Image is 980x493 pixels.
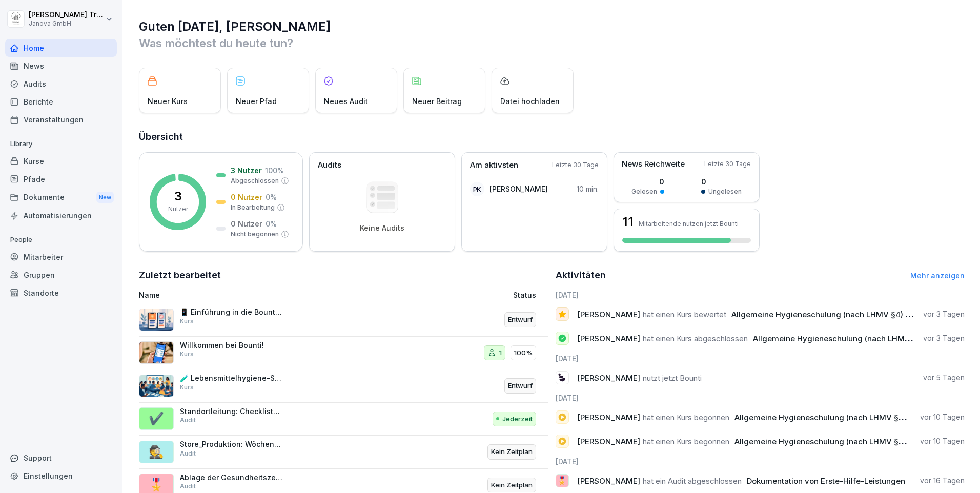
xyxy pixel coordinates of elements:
a: Mitarbeiter [5,248,117,266]
span: hat einen Kurs begonnen [643,413,729,422]
p: Audits [318,159,341,171]
p: Willkommen bei Bounti! [180,341,282,350]
img: mi2x1uq9fytfd6tyw03v56b3.png [139,309,174,331]
a: Home [5,39,117,57]
p: Neuer Beitrag [412,96,462,107]
p: Nicht begonnen [231,230,279,239]
div: Pfade [5,170,117,188]
p: ✔️ [149,409,164,428]
p: In Bearbeitung [231,203,275,212]
h6: [DATE] [556,353,965,364]
span: [PERSON_NAME] [577,437,640,446]
p: 0 % [266,218,277,229]
p: News Reichweite [622,158,685,170]
h6: [DATE] [556,290,965,300]
p: Audit [180,449,196,458]
a: Audits [5,75,117,93]
p: Datei hochladen [500,96,560,107]
p: Kein Zeitplan [491,447,533,457]
a: Standorte [5,284,117,302]
p: 10 min. [577,183,599,194]
span: Allgemeine Hygieneschulung (nach LHMV §4) DIN10514 [734,413,942,422]
p: [PERSON_NAME] Trautmann [29,11,104,19]
p: 🎖️ [557,474,567,488]
p: Nutzer [168,204,188,214]
p: Jederzeit [502,414,533,424]
p: vor 5 Tagen [923,373,965,383]
span: hat einen Kurs bewertet [643,310,726,319]
span: nutzt jetzt Bounti [643,373,702,383]
h6: [DATE] [556,393,965,403]
a: ✔️Standortleitung: Checkliste 3.5.2 StoreAuditJederzeit [139,403,548,436]
h6: [DATE] [556,456,965,467]
p: 📱 Einführung in die Bounti App [180,307,282,317]
span: hat einen Kurs begonnen [643,437,729,446]
p: Library [5,136,117,152]
span: Dokumentation von Erste-Hilfe-Leistungen [747,476,905,486]
img: h7jpezukfv8pwd1f3ia36uzh.png [139,375,174,397]
a: Mehr anzeigen [910,271,965,280]
a: Veranstaltungen [5,111,117,129]
p: 🕵️ [149,443,164,461]
a: DokumenteNew [5,188,117,207]
span: [PERSON_NAME] [577,373,640,383]
p: vor 3 Tagen [923,309,965,319]
h2: Aktivitäten [556,268,606,282]
h3: 11 [622,216,634,228]
p: Kurs [180,317,194,326]
p: vor 10 Tagen [920,436,965,446]
a: Willkommen bei Bounti!Kurs1100% [139,337,548,370]
a: Einstellungen [5,467,117,485]
span: [PERSON_NAME] [577,310,640,319]
p: vor 3 Tagen [923,333,965,343]
h2: Zuletzt bearbeitet [139,268,548,282]
p: 0 Nutzer [231,192,262,202]
div: News [5,57,117,75]
p: Store_Produktion: Wöchentliche Kontrolle auf Schädlinge [180,440,282,449]
p: vor 10 Tagen [920,412,965,422]
span: [PERSON_NAME] [577,476,640,486]
div: Support [5,449,117,467]
p: 0 [701,176,742,187]
div: PK [470,182,484,196]
a: Berichte [5,93,117,111]
p: Letzte 30 Tage [552,160,599,170]
p: Ablage der Gesundheitszeugnisse der MA [180,473,282,482]
p: 3 [174,190,182,202]
p: Audit [180,416,196,425]
div: New [96,192,114,203]
a: Gruppen [5,266,117,284]
p: Was möchtest du heute tun? [139,35,965,51]
p: 0 [631,176,664,187]
span: Allgemeine Hygieneschulung (nach LHMV §4) DIN10514 [731,310,939,319]
a: 🕵️Store_Produktion: Wöchentliche Kontrolle auf SchädlingeAuditKein Zeitplan [139,436,548,469]
p: 100 % [265,165,284,176]
p: Gelesen [631,187,657,196]
h2: Übersicht [139,130,965,144]
p: 🧪 Lebensmittelhygiene-Schulung nach LMHV [180,374,282,383]
img: xh3bnih80d1pxcetv9zsuevg.png [139,341,174,364]
p: vor 16 Tagen [920,476,965,486]
p: Status [513,290,536,300]
p: Name [139,290,395,300]
span: [PERSON_NAME] [577,334,640,343]
p: Keine Audits [360,223,404,233]
p: Neues Audit [324,96,368,107]
p: Kurs [180,383,194,392]
span: Allgemeine Hygieneschulung (nach LHMV §4) DIN10514 [753,334,961,343]
h1: Guten [DATE], [PERSON_NAME] [139,18,965,35]
p: Neuer Pfad [236,96,277,107]
p: Entwurf [508,381,533,391]
p: Janova GmbH [29,20,104,27]
a: 🧪 Lebensmittelhygiene-Schulung nach LMHVKursEntwurf [139,369,548,403]
a: 📱 Einführung in die Bounti AppKursEntwurf [139,303,548,337]
p: Am aktivsten [470,159,518,171]
p: 0 % [266,192,277,202]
